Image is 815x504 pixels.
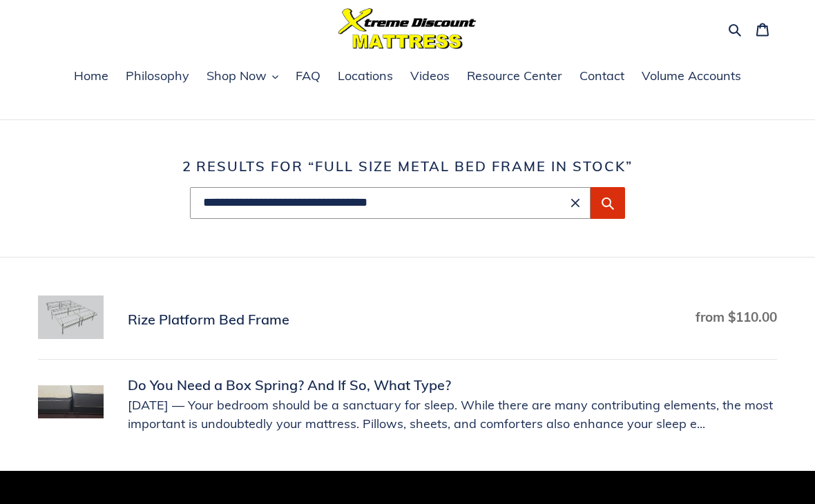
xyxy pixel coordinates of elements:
[74,68,108,84] span: Home
[331,66,400,87] a: Locations
[38,158,777,175] h1: 2 results for “Full size metal bed frame in stock”
[190,187,591,219] input: Search
[119,66,196,87] a: Philosophy
[338,68,393,84] span: Locations
[642,68,741,84] span: Volume Accounts
[403,66,457,87] a: Videos
[296,68,320,84] span: FAQ
[338,8,477,49] img: Xtreme Discount Mattress
[410,68,450,84] span: Videos
[38,295,777,345] a: Rize Platform Bed Frame
[67,66,115,87] a: Home
[635,66,748,87] a: Volume Accounts
[573,66,631,87] a: Contact
[567,195,584,211] button: Clear search term
[579,68,624,84] span: Contact
[591,187,625,219] button: Submit
[467,68,562,84] span: Resource Center
[460,66,569,87] a: Resource Center
[207,68,267,84] span: Shop Now
[126,68,189,84] span: Philosophy
[289,66,327,87] a: FAQ
[200,66,285,87] button: Shop Now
